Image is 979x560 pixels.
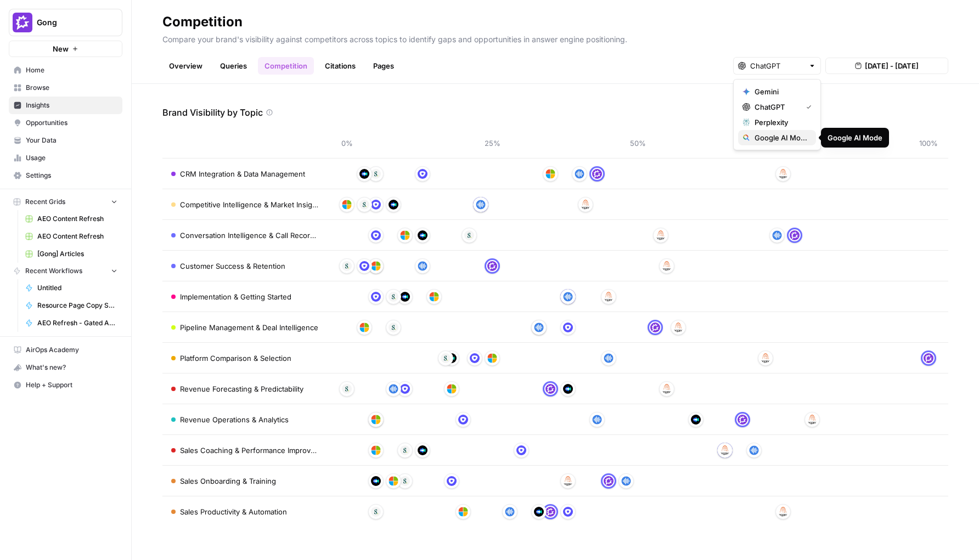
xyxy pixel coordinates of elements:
a: AEO Content Refresh [20,228,122,245]
span: Browse [26,83,117,93]
span: Google AI Mode [755,132,807,143]
span: Insights [26,100,117,110]
img: h6qlr8a97mop4asab8l5qtldq2wv [534,507,544,517]
img: hqfc7lxcqkggco7ktn8he1iiiia8 [470,353,480,363]
img: w6cjb6u2gvpdnjw72qw8i2q5f3eb [790,230,800,240]
img: e001jt87q6ctylcrzboubucy6uux [581,200,590,210]
span: 100% [918,138,939,149]
span: Sales Onboarding & Training [180,476,276,487]
img: vpq3xj2nnch2e2ivhsgwmf7hbkjf [400,445,410,455]
span: Settings [26,171,117,180]
span: Competitive Intelligence & Market Insights [180,199,318,210]
span: Conversation Intelligence & Call Recording [180,230,318,241]
span: Pipeline Management & Deal Intelligence [180,322,318,333]
img: h6qlr8a97mop4asab8l5qtldq2wv [389,200,398,210]
p: Brand Visibility by Topic [162,106,263,119]
img: hqfc7lxcqkggco7ktn8he1iiiia8 [371,200,381,210]
span: 0% [336,138,358,149]
p: Compare your brand's visibility against competitors across topics to identify gaps and opportunit... [162,31,948,45]
span: Customer Success & Retention [180,261,285,271]
img: khqciriqz2uga3pxcoz8d1qji9pc [476,200,486,210]
button: Workspace: Gong [9,9,122,36]
img: pyqdo61u4vlc5c3dvow09xai939g [359,323,369,332]
img: w6cjb6u2gvpdnjw72qw8i2q5f3eb [650,323,660,332]
img: vpq3xj2nnch2e2ivhsgwmf7hbkjf [389,292,398,302]
img: khqciriqz2uga3pxcoz8d1qji9pc [534,323,544,332]
img: khqciriqz2uga3pxcoz8d1qji9pc [563,292,573,302]
a: Overview [162,57,209,75]
span: [DATE] - [DATE] [865,60,919,71]
img: h6qlr8a97mop4asab8l5qtldq2wv [691,415,701,425]
img: w6cjb6u2gvpdnjw72qw8i2q5f3eb [487,261,497,271]
img: vpq3xj2nnch2e2ivhsgwmf7hbkjf [389,323,398,332]
span: Platform Comparison & Selection [180,353,291,364]
img: pyqdo61u4vlc5c3dvow09xai939g [389,476,398,486]
img: vpq3xj2nnch2e2ivhsgwmf7hbkjf [400,476,410,486]
button: New [9,41,122,57]
img: hqfc7lxcqkggco7ktn8he1iiiia8 [458,415,468,425]
img: pyqdo61u4vlc5c3dvow09xai939g [400,230,410,240]
a: Competition [258,57,314,75]
img: vpq3xj2nnch2e2ivhsgwmf7hbkjf [342,384,352,394]
img: hqfc7lxcqkggco7ktn8he1iiiia8 [563,323,573,332]
span: 25% [481,138,503,149]
button: [DATE] - [DATE] [825,58,948,74]
img: khqciriqz2uga3pxcoz8d1qji9pc [592,415,602,425]
span: Home [26,65,117,75]
input: ChatGPT [750,60,804,71]
span: Implementation & Getting Started [180,291,291,302]
img: h6qlr8a97mop4asab8l5qtldq2wv [418,445,427,455]
a: Insights [9,97,122,114]
a: Settings [9,167,122,184]
a: AEO Refresh - Gated Asset LPs [20,314,122,332]
span: Untitled [37,283,117,293]
button: Help + Support [9,376,122,394]
span: Gemini [755,86,807,97]
span: Opportunities [26,118,117,128]
img: e001jt87q6ctylcrzboubucy6uux [761,353,770,363]
img: hqfc7lxcqkggco7ktn8he1iiiia8 [400,384,410,394]
img: vpq3xj2nnch2e2ivhsgwmf7hbkjf [342,261,352,271]
img: hqfc7lxcqkggco7ktn8he1iiiia8 [371,230,381,240]
img: e001jt87q6ctylcrzboubucy6uux [563,476,573,486]
span: Gong [37,17,103,28]
a: Pages [367,57,401,75]
img: e001jt87q6ctylcrzboubucy6uux [604,292,614,302]
img: e001jt87q6ctylcrzboubucy6uux [662,261,672,271]
img: hqfc7lxcqkggco7ktn8he1iiiia8 [447,476,457,486]
img: w6cjb6u2gvpdnjw72qw8i2q5f3eb [592,169,602,179]
span: Sales Productivity & Automation [180,506,287,517]
span: Help + Support [26,380,117,390]
span: New [53,43,69,54]
span: Resource Page Copy Scrape [37,301,117,310]
img: khqciriqz2uga3pxcoz8d1qji9pc [621,476,631,486]
span: Revenue Forecasting & Predictability [180,383,303,394]
img: h6qlr8a97mop4asab8l5qtldq2wv [371,476,381,486]
img: vpq3xj2nnch2e2ivhsgwmf7hbkjf [464,230,474,240]
img: vpq3xj2nnch2e2ivhsgwmf7hbkjf [359,200,369,210]
span: [Gong] Articles [37,249,117,259]
img: e001jt87q6ctylcrzboubucy6uux [807,415,817,425]
img: pyqdo61u4vlc5c3dvow09xai939g [458,507,468,517]
a: Usage [9,149,122,167]
a: Your Data [9,132,122,149]
img: e001jt87q6ctylcrzboubucy6uux [720,445,730,455]
img: vpq3xj2nnch2e2ivhsgwmf7hbkjf [371,507,381,517]
img: khqciriqz2uga3pxcoz8d1qji9pc [389,384,398,394]
a: Citations [318,57,362,75]
a: Queries [213,57,254,75]
img: h6qlr8a97mop4asab8l5qtldq2wv [359,169,369,179]
img: w6cjb6u2gvpdnjw72qw8i2q5f3eb [604,476,614,486]
div: Competition [162,13,243,31]
span: CRM Integration & Data Management [180,168,305,179]
img: e001jt87q6ctylcrzboubucy6uux [778,507,788,517]
span: Usage [26,153,117,163]
img: khqciriqz2uga3pxcoz8d1qji9pc [418,261,427,271]
img: pyqdo61u4vlc5c3dvow09xai939g [371,445,381,455]
img: khqciriqz2uga3pxcoz8d1qji9pc [505,507,515,517]
img: w6cjb6u2gvpdnjw72qw8i2q5f3eb [924,353,933,363]
img: Gong Logo [13,13,32,32]
img: h6qlr8a97mop4asab8l5qtldq2wv [418,230,427,240]
img: khqciriqz2uga3pxcoz8d1qji9pc [575,169,584,179]
span: ChatGPT [755,101,797,112]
